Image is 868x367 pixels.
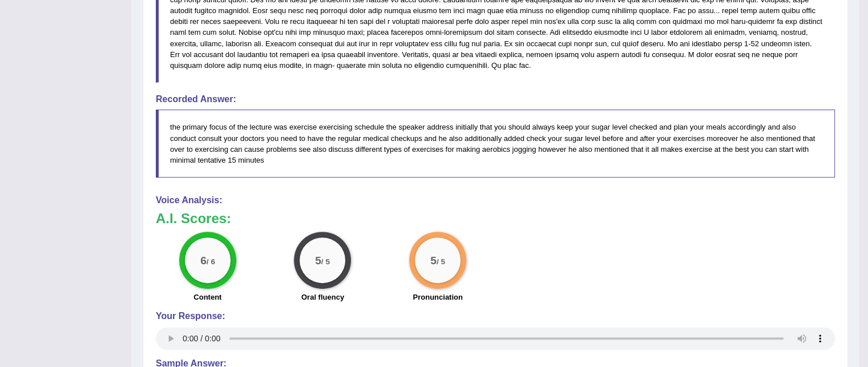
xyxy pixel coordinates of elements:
label: Oral fluency [301,292,344,303]
h4: Recorded Answer: [156,94,835,104]
label: Content [193,292,221,303]
small: / 5 [437,257,445,265]
h4: Voice Analysis: [156,195,835,205]
small: / 6 [207,257,215,265]
small: / 5 [321,257,330,265]
blockquote: the primary focus of the lecture was exercise exercising schedule the speaker address initially t... [156,110,835,177]
h4: Your Response: [156,311,835,321]
b: A.I. Scores: [156,211,231,226]
big: 5 [316,254,322,267]
label: Pronunciation [413,292,462,303]
big: 5 [430,254,437,267]
big: 6 [200,254,207,267]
